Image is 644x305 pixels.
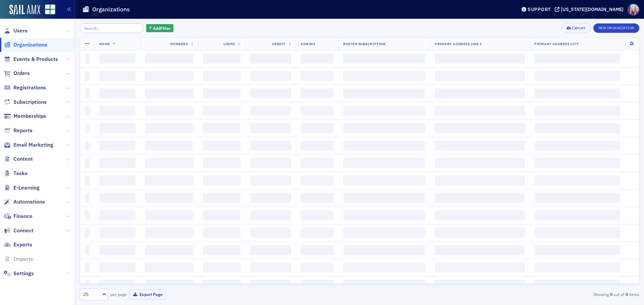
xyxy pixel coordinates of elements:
[92,5,130,13] h1: Organizations
[301,210,334,220] span: ‌
[45,4,55,15] img: SailAMX
[343,42,386,46] span: Roster Subscription
[250,106,291,116] span: ‌
[99,71,136,81] span: ‌
[145,262,194,273] span: ‌
[593,23,639,33] button: New Organization
[534,54,620,64] span: ‌
[250,210,291,220] span: ‌
[145,54,194,64] span: ‌
[4,98,47,106] a: Subscriptions
[146,24,174,32] button: AddFilter
[203,54,240,64] span: ‌
[223,42,235,46] span: Users
[534,228,620,238] span: ‌
[4,112,46,120] a: Memberships
[145,141,194,151] span: ‌
[301,280,334,290] span: ‌
[99,158,136,168] span: ‌
[435,123,525,133] span: ‌
[99,88,136,98] span: ‌
[435,54,525,64] span: ‌
[301,71,334,81] span: ‌
[203,158,240,168] span: ‌
[145,193,194,203] span: ‌
[250,228,291,238] span: ‌
[250,245,291,255] span: ‌
[13,227,34,234] span: Connect
[145,71,194,81] span: ‌
[4,127,33,134] a: Reports
[4,255,33,263] a: Imports
[250,193,291,203] span: ‌
[301,123,334,133] span: ‌
[13,70,30,77] span: Orders
[99,245,136,255] span: ‌
[435,106,525,116] span: ‌
[13,213,33,220] span: Finance
[13,112,46,120] span: Memberships
[4,227,34,234] a: Connect
[343,210,425,220] span: ‌
[110,291,127,297] label: per page
[534,262,620,273] span: ‌
[203,175,240,185] span: ‌
[13,27,28,34] span: Users
[85,262,90,273] span: ‌
[145,280,194,290] span: ‌
[301,175,334,185] span: ‌
[343,123,425,133] span: ‌
[343,175,425,185] span: ‌
[99,54,136,64] span: ‌
[9,5,40,15] img: SailAMX
[534,193,620,203] span: ‌
[250,141,291,151] span: ‌
[85,175,90,185] span: ‌
[435,175,525,185] span: ‌
[4,56,58,63] a: Events & Products
[343,280,425,290] span: ‌
[85,245,90,255] span: ‌
[203,106,240,116] span: ‌
[4,141,53,149] a: Email Marketing
[203,262,240,273] span: ‌
[85,123,90,133] span: ‌
[272,42,285,46] span: Credit
[85,228,90,238] span: ‌
[203,210,240,220] span: ‌
[343,228,425,238] span: ‌
[40,4,55,16] a: View Homepage
[534,210,620,220] span: ‌
[13,270,34,277] span: Settings
[145,158,194,168] span: ‌
[13,41,47,49] span: Organizations
[203,193,240,203] span: ‌
[99,42,110,46] span: Name
[435,71,525,81] span: ‌
[250,175,291,185] span: ‌
[534,175,620,185] span: ‌
[13,198,45,206] span: Automations
[435,228,525,238] span: ‌
[99,123,136,133] span: ‌
[85,280,90,290] span: ‌
[85,141,90,151] span: ‌
[13,241,32,248] span: Exports
[301,106,334,116] span: ‌
[555,7,626,12] button: [US_STATE][DOMAIN_NAME]
[99,280,136,290] span: ‌
[250,158,291,168] span: ‌
[435,193,525,203] span: ‌
[435,280,525,290] span: ‌
[534,158,620,168] span: ‌
[13,127,33,134] span: Reports
[145,210,194,220] span: ‌
[13,184,40,192] span: E-Learning
[301,42,315,46] span: Admins
[301,228,334,238] span: ‌
[343,71,425,81] span: ‌
[4,27,28,34] a: Users
[435,42,482,46] span: Primary Address Line 1
[250,123,291,133] span: ‌
[435,88,525,98] span: ‌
